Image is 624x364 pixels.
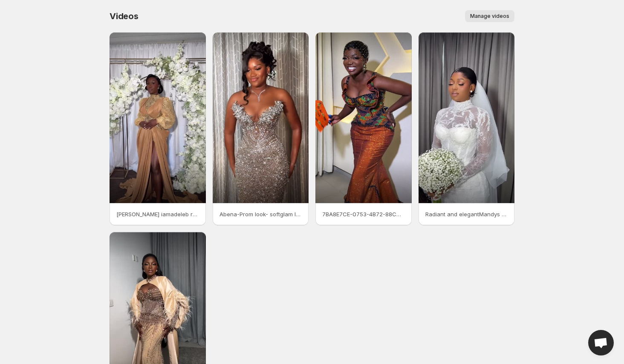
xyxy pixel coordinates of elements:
[465,10,514,22] button: Manage videos
[425,210,508,218] p: Radiant and elegantMandys bridal glow is pure perfection Bridal makeup minas_makeupartist
[110,11,139,21] span: Videos
[116,210,199,218] p: [PERSON_NAME] iamadeleb radiating [PERSON_NAME] and elegance Black is beautiful melaninque
[470,13,509,20] span: Manage videos
[588,330,614,355] div: Open chat
[322,210,405,218] p: 7BA8E7CE-0753-4B72-88CC-B826CD180268
[220,210,302,218] p: Abena-Prom look- softglam Its everything for me Makeup nadsglam Hairstylist adem_only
